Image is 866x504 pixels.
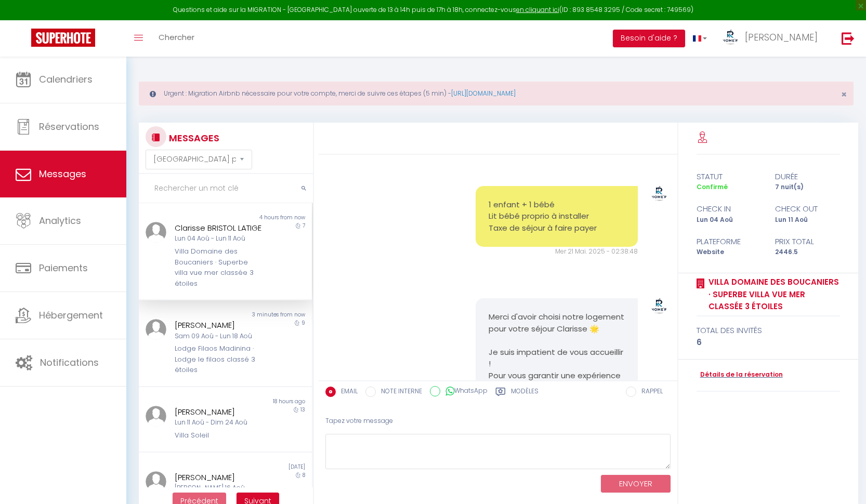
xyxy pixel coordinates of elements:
[376,387,422,398] label: NOTE INTERNE
[768,235,847,248] div: Prix total
[175,483,262,503] div: [PERSON_NAME] 16 Aoû - Dim 24 Aoû
[697,324,841,337] div: total des invités
[768,170,847,183] div: durée
[768,182,847,192] div: 7 nuit(s)
[651,298,667,314] img: ...
[440,386,488,397] label: WhatsApp
[516,5,559,14] a: en cliquant ici
[705,276,841,313] a: Villa Domaine des Boucaniers · Superbe villa vue mer classée 3 étoiles
[489,370,625,417] p: Pour vous garantir une expérience optimale, je vous invite à remplir ce formulaire rapide avant v...
[325,408,671,434] div: Tapez votre message
[39,261,88,274] span: Paiements
[636,387,663,398] label: RAPPEL
[39,167,86,180] span: Messages
[745,31,818,44] span: [PERSON_NAME]
[146,471,166,492] img: ...
[690,215,769,225] div: Lun 04 Aoû
[175,343,262,375] div: Lodge Filaos Madinina · Lodge le filaos classé 3 étoiles
[226,397,312,406] div: 18 hours ago
[651,186,667,202] img: ...
[301,319,305,327] span: 9
[841,90,847,99] button: Close
[166,126,219,150] h3: MESSAGES
[768,203,847,215] div: check out
[511,387,539,400] label: Modèles
[175,222,262,234] div: Clarisse BRISTOL LATIGE
[39,73,93,86] span: Calendriers
[768,247,847,257] div: 2446.5
[175,430,262,441] div: Villa Soleil
[690,170,769,183] div: statut
[146,319,166,340] img: ...
[601,475,671,493] button: ENVOYER
[175,418,262,428] div: Lun 11 Aoû - Dim 24 Aoû
[690,247,769,257] div: Website
[690,235,769,248] div: Plateforme
[690,203,769,215] div: check in
[451,89,516,98] a: [URL][DOMAIN_NAME]
[336,387,358,398] label: EMAIL
[139,174,313,203] input: Rechercher un mot clé
[151,20,202,57] a: Chercher
[226,214,312,222] div: 4 hours from now
[39,214,81,227] span: Analytics
[39,309,103,322] span: Hébergement
[159,32,194,43] span: Chercher
[175,234,262,244] div: Lun 04 Aoû - Lun 11 Aoû
[841,88,847,101] span: ×
[723,30,738,45] img: ...
[697,182,728,191] span: Confirmé
[768,215,847,225] div: Lun 11 Aoû
[303,222,305,230] span: 7
[175,319,262,331] div: [PERSON_NAME]
[139,82,854,105] div: Urgent : Migration Airbnb nécessaire pour votre compte, merci de suivre ces étapes (5 min) -
[175,246,262,289] div: Villa Domaine des Boucaniers · Superbe villa vue mer classée 3 étoiles
[300,406,305,414] span: 13
[31,29,95,47] img: Super Booking
[175,331,262,341] div: Sam 09 Aoû - Lun 18 Aoû
[489,311,625,370] p: Merci d'avoir choisi notre logement pour votre séjour Clarisse 🌟 Je suis impatient de vous accuei...
[697,336,841,349] div: 6
[226,311,312,319] div: 3 minutes from now
[715,20,831,57] a: ... [PERSON_NAME]
[39,120,99,133] span: Réservations
[146,222,166,243] img: ...
[842,32,855,45] img: logout
[489,199,625,234] pre: 1 enfant + 1 bébé Lit bébé proprio à installer Taxe de séjour à faire payer
[175,471,262,484] div: [PERSON_NAME]
[476,247,638,257] div: Mer 21 Mai. 2025 - 02:38:48
[146,406,166,427] img: ...
[697,370,783,380] a: Détails de la réservation
[613,30,685,47] button: Besoin d'aide ?
[226,463,312,471] div: [DATE]
[303,471,305,479] span: 8
[175,406,262,418] div: [PERSON_NAME]
[40,356,99,369] span: Notifications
